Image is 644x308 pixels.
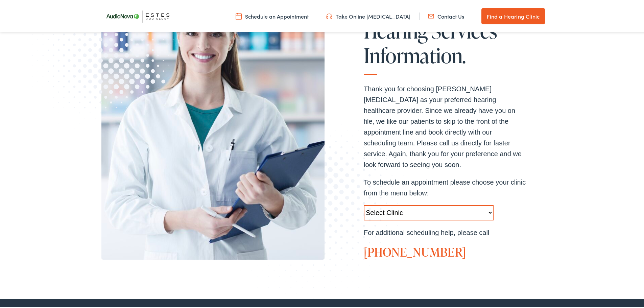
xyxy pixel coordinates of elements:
p: For additional scheduling help, please call [364,226,526,237]
p: Thank you for choosing [PERSON_NAME] [MEDICAL_DATA] as your preferred hearing healthcare provider... [364,82,526,169]
img: utility icon [326,11,332,19]
span: Services [431,18,497,41]
img: Bottom portion of a graphic image with a halftone pattern, adding to the site's aesthetic appeal. [235,122,414,306]
a: [PHONE_NUMBER] [364,242,466,259]
p: To schedule an appointment please choose your clinic from the menu below: [364,175,526,197]
span: Information. [364,43,466,65]
span: Hearing [364,18,428,41]
img: utility icon [236,11,242,19]
a: Find a Hearing Clinic [481,7,545,23]
a: Contact Us [428,11,464,19]
a: Take Online [MEDICAL_DATA] [326,11,410,19]
img: utility icon [428,11,434,19]
a: Schedule an Appointment [236,11,309,19]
